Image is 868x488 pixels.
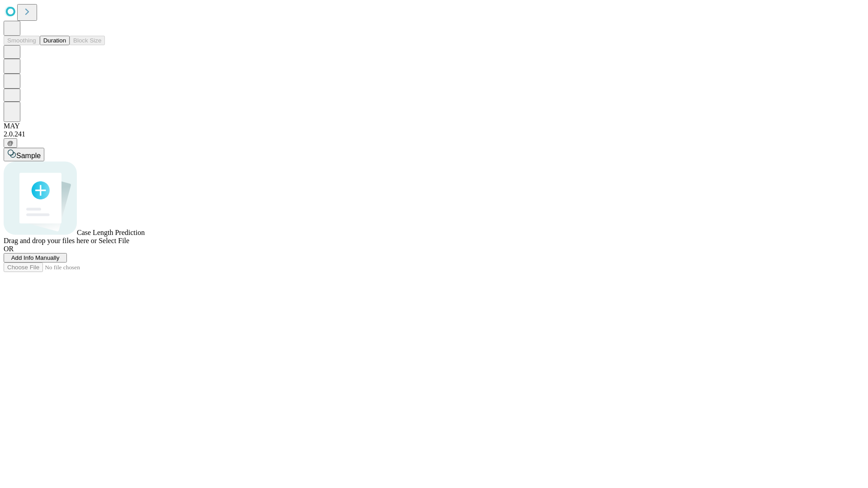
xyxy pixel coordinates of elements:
[4,253,67,263] button: Add Info Manually
[16,152,41,160] span: Sample
[4,237,97,244] span: Drag and drop your files here or
[70,36,105,45] button: Block Size
[77,229,145,236] span: Case Length Prediction
[4,36,40,45] button: Smoothing
[4,130,864,138] div: 2.0.241
[4,245,14,253] span: OR
[99,237,129,244] span: Select File
[11,254,60,261] span: Add Info Manually
[4,122,864,130] div: MAY
[4,138,17,148] button: @
[7,140,14,146] span: @
[40,36,70,45] button: Duration
[4,148,44,161] button: Sample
